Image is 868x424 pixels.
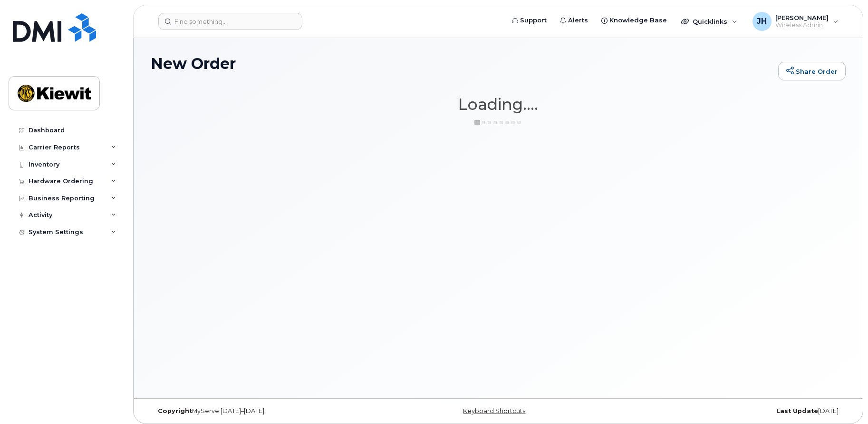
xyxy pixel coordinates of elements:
[474,119,522,126] img: ajax-loader-3a6953c30dc77f0bf724df975f13086db4f4c1262e45940f03d1251963f1bf2e.gif
[158,407,192,414] strong: Copyright
[778,62,846,81] a: Share Order
[151,96,846,113] h1: Loading....
[151,407,382,415] div: MyServe [DATE]–[DATE]
[776,407,818,414] strong: Last Update
[463,407,525,414] a: Keyboard Shortcuts
[614,407,846,415] div: [DATE]
[151,55,773,72] h1: New Order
